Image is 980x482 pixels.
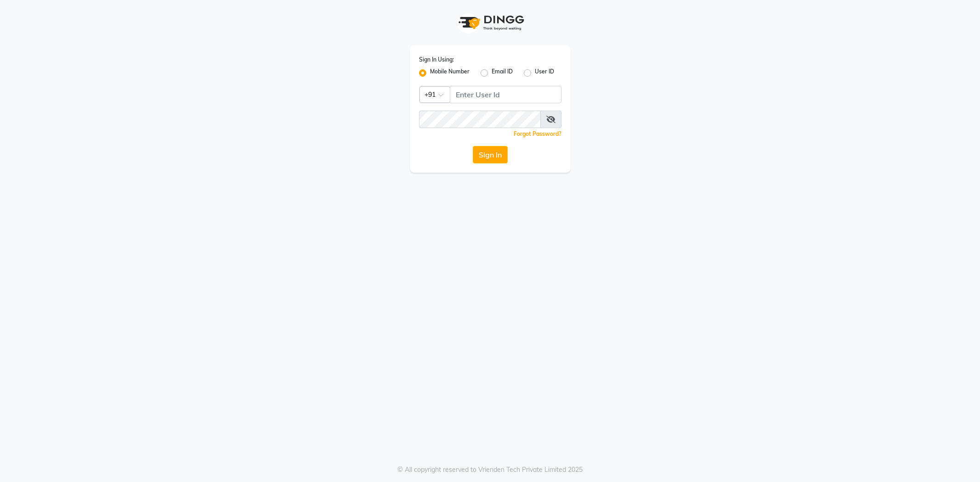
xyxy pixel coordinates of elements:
label: Email ID [492,67,513,78]
label: Sign In Using: [419,56,454,64]
img: logo1.svg [453,9,527,36]
button: Sign In [473,146,508,163]
a: Forgot Password? [514,130,561,137]
label: User ID [535,67,554,78]
input: Username [450,86,561,103]
label: Mobile Number [430,67,470,78]
input: Username [419,111,541,128]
